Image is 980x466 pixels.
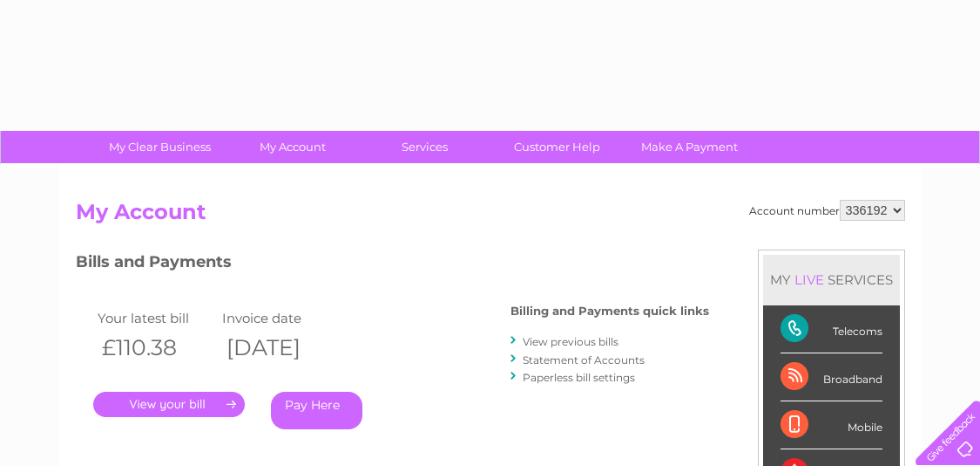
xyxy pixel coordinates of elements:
[781,353,882,401] div: Broadband
[93,306,219,330] td: Your latest bill
[93,330,219,366] th: £110.38
[763,255,900,305] div: MY SERVICES
[781,305,882,353] div: Telecoms
[618,131,761,163] a: Make A Payment
[76,200,905,233] h2: My Account
[353,131,497,163] a: Services
[791,271,828,288] div: LIVE
[781,401,882,449] div: Mobile
[523,353,645,367] a: Statement of Accounts
[271,392,362,429] a: Pay Here
[523,335,618,348] a: View previous bills
[749,200,905,221] div: Account number
[218,330,343,366] th: [DATE]
[76,250,709,280] h3: Bills and Payments
[218,306,343,330] td: Invoice date
[510,305,709,318] h4: Billing and Payments quick links
[485,131,629,163] a: Customer Help
[88,131,232,163] a: My Clear Business
[93,392,245,417] a: .
[220,131,364,163] a: My Account
[523,371,635,384] a: Paperless bill settings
